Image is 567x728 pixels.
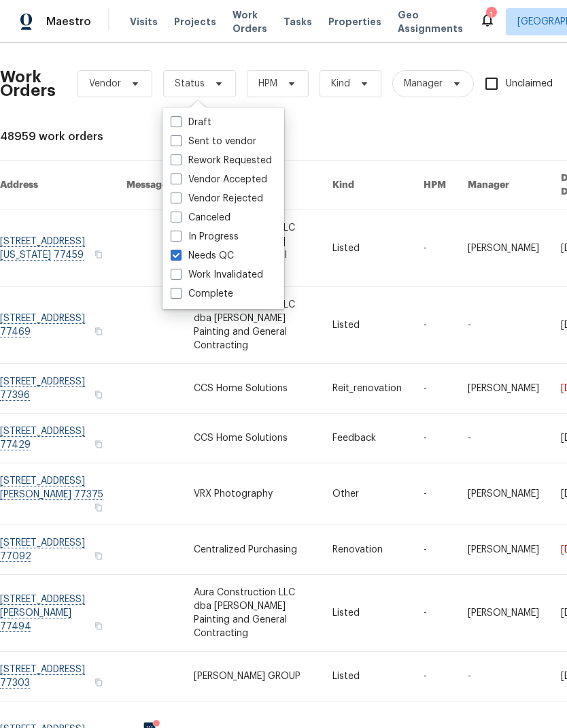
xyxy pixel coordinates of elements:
[457,364,550,414] td: [PERSON_NAME]
[171,230,239,244] label: In Progress
[322,414,413,463] td: Feedback
[413,210,457,287] td: -
[457,161,550,210] th: Manager
[457,210,550,287] td: [PERSON_NAME]
[413,575,457,652] td: -
[183,525,322,575] td: Centralized Purchasing
[457,652,550,701] td: -
[183,652,322,701] td: [PERSON_NAME] GROUP
[175,77,205,90] span: Status
[283,17,312,27] span: Tasks
[328,15,381,29] span: Properties
[413,161,457,210] th: HPM
[183,414,322,463] td: CCS Home Solutions
[92,676,105,689] button: Copy Address
[130,15,158,29] span: Visits
[171,135,256,148] label: Sent to vendor
[413,652,457,701] td: -
[171,154,272,167] label: Rework Requested
[322,463,413,525] td: Other
[92,325,105,337] button: Copy Address
[413,525,457,575] td: -
[171,211,230,225] label: Canceled
[258,77,277,90] span: HPM
[457,414,550,463] td: -
[413,414,457,463] td: -
[183,364,322,414] td: CCS Home Solutions
[171,116,211,129] label: Draft
[331,77,350,90] span: Kind
[233,8,267,35] span: Work Orders
[457,575,550,652] td: [PERSON_NAME]
[413,364,457,414] td: -
[92,550,105,562] button: Copy Address
[457,525,550,575] td: [PERSON_NAME]
[92,438,105,450] button: Copy Address
[171,249,234,263] label: Needs QC
[457,287,550,364] td: -
[89,77,121,90] span: Vendor
[322,525,413,575] td: Renovation
[92,388,105,401] button: Copy Address
[46,15,91,29] span: Maestro
[506,77,553,91] span: Unclaimed
[322,652,413,701] td: Listed
[413,463,457,525] td: -
[322,161,413,210] th: Kind
[92,248,105,261] button: Copy Address
[171,173,267,186] label: Vendor Accepted
[398,8,463,35] span: Geo Assignments
[322,364,413,414] td: Reit_renovation
[322,287,413,364] td: Listed
[183,575,322,652] td: Aura Construction LLC dba [PERSON_NAME] Painting and General Contracting
[404,77,443,90] span: Manager
[92,620,105,632] button: Copy Address
[171,192,263,205] label: Vendor Rejected
[92,501,105,514] button: Copy Address
[171,268,263,282] label: Work Invalidated
[486,8,496,22] div: 1
[183,463,322,525] td: VRX Photography
[457,463,550,525] td: [PERSON_NAME]
[171,287,233,301] label: Complete
[174,15,216,29] span: Projects
[413,287,457,364] td: -
[116,161,183,210] th: Messages
[322,575,413,652] td: Listed
[322,210,413,287] td: Listed
[183,287,322,364] td: Aura Construction LLC dba [PERSON_NAME] Painting and General Contracting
